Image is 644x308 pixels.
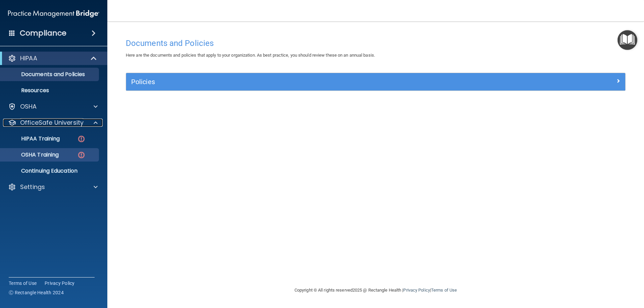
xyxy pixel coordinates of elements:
[4,87,96,94] p: Resources
[126,53,375,58] span: Here are the documents and policies that apply to your organization. As best practice, you should...
[8,7,99,20] img: PMB logo
[20,183,45,191] p: Settings
[4,135,60,142] p: HIPAA Training
[253,280,498,301] div: Copyright © All rights reserved 2025 @ Rectangle Health | |
[126,39,626,48] h4: Documents and Policies
[20,28,66,38] h4: Compliance
[4,168,96,174] p: Continuing Education
[8,54,97,62] a: HIPAA
[9,280,37,287] a: Terms of Use
[8,183,98,191] a: Settings
[20,54,37,62] p: HIPAA
[403,288,430,293] a: Privacy Policy
[20,119,84,127] p: OfficeSafe University
[20,103,37,111] p: OSHA
[8,103,98,111] a: OSHA
[618,30,637,50] button: Open Resource Center
[131,76,620,87] a: Policies
[77,135,86,143] img: danger-circle.6113f641.png
[8,119,98,127] a: OfficeSafe University
[77,151,86,159] img: danger-circle.6113f641.png
[4,71,96,78] p: Documents and Policies
[131,78,495,85] h5: Policies
[9,289,64,296] span: Ⓒ Rectangle Health 2024
[45,280,75,287] a: Privacy Policy
[431,288,457,293] a: Terms of Use
[4,151,59,158] p: OSHA Training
